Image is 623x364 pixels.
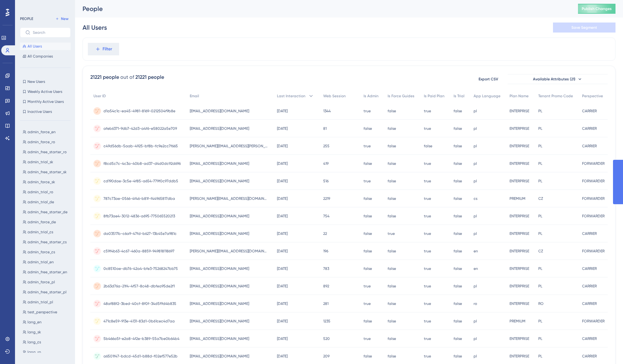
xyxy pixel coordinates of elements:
span: FORWARDER [582,179,605,184]
span: false [388,179,396,184]
button: admin_free_starter_en [20,268,74,276]
span: pl [474,319,477,324]
span: a6501f47-bdcd-45d1-b88d-f02ef577e52b [103,354,178,359]
span: pl [474,354,477,359]
span: false [454,214,462,219]
span: 196 [323,249,328,254]
span: ENTERPRISE [510,336,529,341]
span: PL [538,319,542,324]
span: afeb6371-9db7-42d3-a4f6-e58022a5e709 [103,126,177,131]
time: [DATE] [277,284,288,288]
span: Available Attributes (21) [533,77,575,82]
div: 21221 people [90,73,119,81]
span: Tenant Promo Code [538,94,573,99]
span: FORWARDER [582,161,605,166]
span: admin_free_starter_cs [28,240,67,245]
button: admin_trial_de [20,198,74,206]
span: false [364,354,372,359]
span: admin_free_starter_sk [28,169,67,174]
span: Monthly Active Users [28,99,64,104]
span: lang_en [28,320,42,325]
span: pl [474,109,477,114]
span: false [454,249,462,254]
span: admin_free_starter_de [28,210,68,215]
span: false [388,144,396,149]
span: true [424,354,431,359]
span: 5b466a5f-e2a8-4f2e-b389-55a7be0b64b4 [103,336,179,341]
span: New [61,16,68,21]
span: true [424,284,431,289]
span: 8fb73ae4-3012-4836-a695-775065520213 [103,214,175,219]
span: true [424,214,431,219]
time: [DATE] [277,319,288,323]
span: false [454,179,462,184]
span: ENTERPRISE [510,144,529,149]
time: [DATE] [277,214,288,218]
span: en [474,249,478,254]
span: true [424,249,431,254]
span: true [364,284,371,289]
span: Last Interaction [277,94,305,99]
button: admin_force_en [20,128,74,136]
button: lang_sk [20,328,74,336]
time: [DATE] [277,196,288,201]
span: test_perspective [28,310,57,315]
span: 22 [323,231,327,236]
span: [EMAIL_ADDRESS][DOMAIN_NAME] [190,284,249,289]
span: FORWARDER [582,249,605,254]
span: ENTERPRISE [510,266,529,271]
span: false [388,319,396,324]
span: CARRIER [582,109,597,114]
span: PL [538,179,542,184]
span: 419 [323,161,329,166]
span: d1a54c1c-ea45-4981-8169-0212504f9b8e [103,109,175,114]
span: true [364,109,371,114]
span: CARRIER [582,231,597,236]
time: [DATE] [277,126,288,131]
button: All Companies [20,53,71,60]
span: true [364,179,371,184]
span: PL [538,214,542,219]
span: Email [190,94,199,99]
span: true [364,336,371,341]
button: admin_trial_ro [20,188,74,196]
span: true [424,231,431,236]
span: false [388,214,396,219]
span: Is Admin [364,94,379,99]
span: 1235 [323,319,330,324]
span: false [424,144,432,149]
span: [EMAIL_ADDRESS][DOMAIN_NAME] [190,319,249,324]
span: [EMAIL_ADDRESS][DOMAIN_NAME] [190,231,249,236]
button: New [53,15,71,23]
span: false [364,161,372,166]
span: admin_trial_ro [28,190,53,195]
button: All Users [20,43,71,50]
span: admin_trial_cs [28,230,53,235]
button: lang_ro [20,348,74,356]
span: false [388,266,396,271]
button: Save Segment [553,23,615,33]
span: admin_trial_en [28,260,54,265]
span: c59f4b63-4c67-460a-8859-949818118697 [103,249,174,254]
span: true [364,144,371,149]
span: [EMAIL_ADDRESS][DOMAIN_NAME] [190,109,249,114]
time: [DATE] [277,144,288,148]
span: CZ [538,249,543,254]
span: false [454,336,462,341]
input: Search [33,30,65,35]
span: Filter [103,45,112,53]
span: 787c73ae-0566-4f46-b81f-f44965817dba [103,196,175,201]
span: en [474,266,478,271]
span: 471c8e59-913e-4131-83d1-0b61cec4d7aa [103,319,175,324]
span: admin_force_sk [28,179,55,185]
iframe: UserGuiding AI Assistant Launcher [597,339,615,358]
span: admin_free_starter_pl [28,290,67,295]
span: lang_ro [28,350,41,355]
span: lang_sk [28,330,41,335]
span: CARRIER [582,144,597,149]
span: admin_free_starter_ro [28,149,67,154]
span: ENTERPRISE [510,354,529,359]
span: false [388,301,396,306]
time: [DATE] [277,109,288,113]
span: ENTERPRISE [510,214,529,219]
